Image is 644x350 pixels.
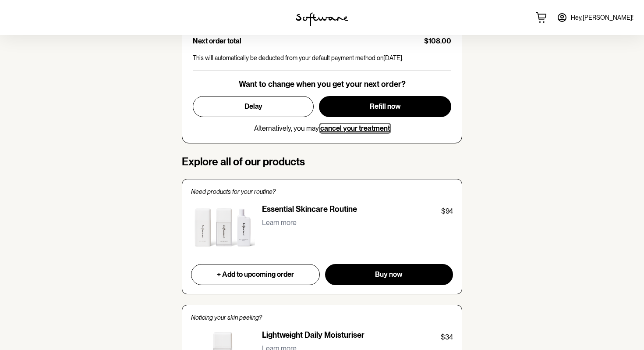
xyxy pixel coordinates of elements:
button: + Add to upcoming order [191,264,320,285]
p: $94 [441,206,453,217]
button: Buy now [325,264,453,285]
span: Buy now [375,270,403,279]
h4: Explore all of our products [182,156,462,168]
p: Essential Skincare Routine [262,204,357,217]
button: Learn more [262,217,297,229]
span: Delay [244,102,262,111]
p: Alternatively, you may [254,124,390,132]
button: Delay [193,96,314,117]
a: Hey,[PERSON_NAME]! [552,7,639,28]
button: cancel your treatment [320,124,390,132]
span: + Add to upcoming order [217,270,294,279]
span: Hey, [PERSON_NAME] ! [571,14,633,21]
p: Need products for your routine? [191,188,453,196]
p: Next order total [193,37,241,45]
p: Want to change when you get your next order? [239,79,406,89]
p: Lightweight Daily Moisturiser [262,330,364,343]
img: Essential Skincare Routine product [191,204,255,254]
p: This will automatically be deducted from your default payment method on [DATE] . [193,54,451,62]
p: $108.00 [424,37,451,45]
button: Refill now [319,96,451,117]
p: $34 [441,332,453,343]
p: Learn more [262,218,297,227]
span: Refill now [370,102,401,111]
img: software logo [296,12,348,26]
p: Noticing your skin peeling? [191,314,453,321]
